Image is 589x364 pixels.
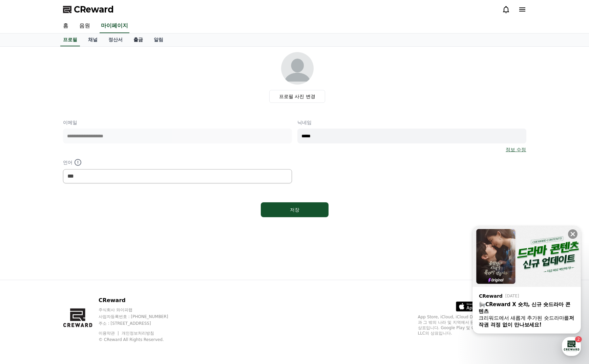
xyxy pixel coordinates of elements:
a: 알림 [148,33,169,46]
a: 프로필 [60,33,80,46]
a: 이용약관 [99,331,120,336]
p: 주식회사 와이피랩 [99,307,181,313]
span: 홈 [21,225,25,230]
a: 홈 [58,19,74,33]
span: 대화 [62,225,70,230]
p: CReward [99,296,181,304]
span: 2 [69,214,71,220]
p: 주소 : [STREET_ADDRESS] [99,321,181,326]
a: 채널 [83,33,103,46]
a: 정보 수정 [506,146,526,153]
a: 출금 [128,33,148,46]
button: 저장 [261,202,329,217]
p: 닉네임 [297,119,526,126]
div: 저장 [274,206,315,213]
a: 홈 [2,214,45,231]
a: 정산서 [103,33,128,46]
a: 음원 [74,19,96,33]
span: CReward [74,4,114,15]
span: 설정 [105,225,113,230]
a: 설정 [87,214,130,231]
img: profile_image [281,52,314,85]
label: 프로필 사진 변경 [269,90,325,103]
p: © CReward All Rights Reserved. [99,337,181,342]
a: 2대화 [45,214,87,231]
p: 언어 [63,158,292,166]
p: 이메일 [63,119,292,126]
a: 개인정보처리방침 [122,331,154,336]
p: App Store, iCloud, iCloud Drive 및 iTunes Store는 미국과 그 밖의 나라 및 지역에서 등록된 Apple Inc.의 서비스 상표입니다. Goo... [418,314,526,336]
a: CReward [63,4,114,15]
a: 마이페이지 [100,19,129,33]
p: 사업자등록번호 : [PHONE_NUMBER] [99,314,181,319]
